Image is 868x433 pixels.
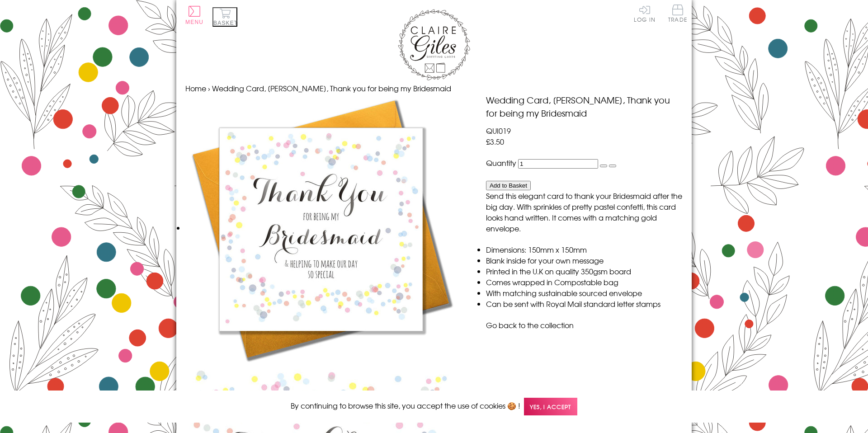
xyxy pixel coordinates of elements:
img: Wedding Card, Dors, Thank you for being my Bridesmaid [185,94,457,365]
span: Trade [668,5,687,22]
span: Menu [185,19,203,25]
img: Claire Giles Greetings Cards [398,9,470,80]
span: › [208,83,210,94]
li: Comes wrapped in Compostable bag [486,277,683,287]
a: Go back to the collection [486,320,574,330]
h1: Wedding Card, [PERSON_NAME], Thank you for being my Bridesmaid [486,94,683,120]
span: Wedding Card, [PERSON_NAME], Thank you for being my Bridesmaid [212,83,451,94]
li: Dimensions: 150mm x 150mm [486,244,683,255]
span: Yes, I accept [524,398,577,415]
a: Trade [668,5,687,24]
span: Add to Basket [490,182,527,189]
span: £3.50 [486,136,504,147]
button: Add to Basket [486,181,531,190]
a: Home [185,83,206,94]
li: Can be sent with Royal Mail standard letter stamps [486,298,683,309]
span: QUI019 [486,125,511,136]
button: Basket [212,7,237,27]
li: With matching sustainable sourced envelope [486,287,683,298]
label: Quantity [486,157,516,168]
a: Log In [634,5,656,22]
li: Blank inside for your own message [486,255,683,266]
nav: breadcrumbs [185,83,683,94]
p: Send this elegant card to thank your Bridesmaid after the big day. With sprinkles of pretty paste... [486,190,683,234]
button: Menu [185,6,203,25]
li: Printed in the U.K on quality 350gsm board [486,266,683,277]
